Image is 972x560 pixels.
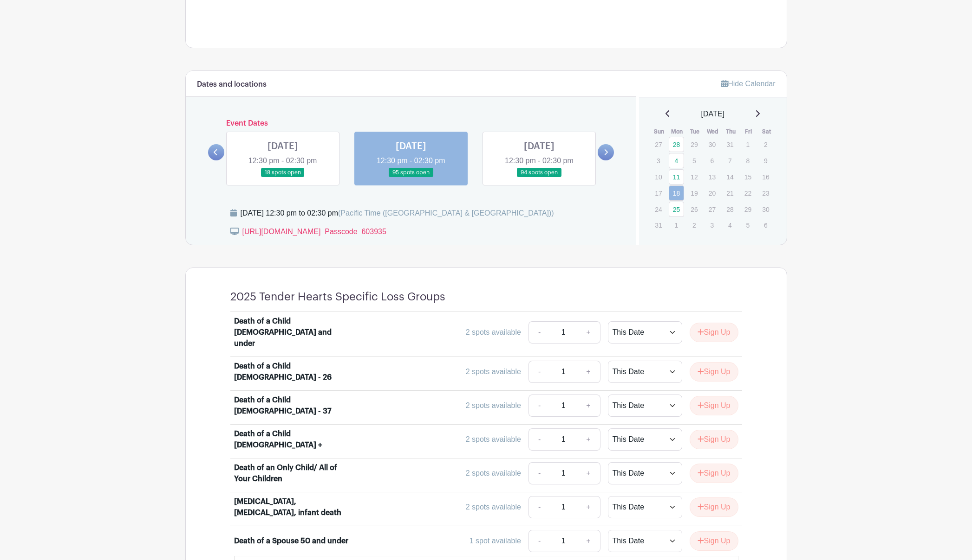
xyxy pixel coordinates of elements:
a: - [528,361,550,383]
th: Wed [704,127,722,136]
div: Death of a Spouse 50 and under [234,535,348,547]
h4: 2025 Tender Hearts Specific Loss Groups [230,290,445,304]
p: 15 [740,170,756,184]
a: 11 [669,169,684,185]
a: 28 [669,137,684,152]
p: 5 [740,218,756,232]
p: 3 [705,218,720,232]
p: 22 [740,186,756,200]
a: - [528,428,550,451]
a: + [577,428,600,451]
p: 16 [758,170,773,184]
p: 4 [722,218,737,232]
a: - [528,321,550,344]
div: 1 spot available [470,535,521,547]
button: Sign Up [690,464,738,483]
a: - [528,395,550,417]
div: 2 spots available [466,400,521,411]
p: 29 [686,137,702,152]
div: Death of an Only Child/ All of Your Children [234,462,349,484]
p: 12 [686,170,702,184]
div: 2 spots available [466,366,521,377]
div: 2 spots available [466,502,521,513]
p: 13 [705,170,720,184]
p: 29 [740,202,756,216]
a: 18 [669,185,684,201]
p: 2 [686,218,702,232]
div: 2 spots available [466,468,521,479]
a: + [577,321,600,344]
p: 17 [651,186,666,200]
p: 27 [651,137,666,152]
a: + [577,361,600,383]
p: 21 [722,186,737,200]
p: 1 [740,137,756,152]
p: 31 [651,218,666,232]
a: - [528,462,550,484]
p: 20 [705,186,720,200]
th: Tue [686,127,704,136]
p: 8 [740,153,756,168]
h6: Dates and locations [197,80,267,89]
button: Sign Up [690,396,738,415]
a: - [528,530,550,552]
p: 14 [722,170,737,184]
p: 27 [705,202,720,216]
p: 30 [758,202,773,216]
div: 2 spots available [466,327,521,338]
div: Death of a Child [DEMOGRAPHIC_DATA] - 26 [234,361,349,383]
button: Sign Up [690,323,738,342]
div: Death of a Child [DEMOGRAPHIC_DATA] + [234,428,349,451]
p: 6 [758,218,773,232]
th: Mon [668,127,686,136]
button: Sign Up [690,362,738,382]
button: Sign Up [690,531,738,551]
span: (Pacific Time ([GEOGRAPHIC_DATA] & [GEOGRAPHIC_DATA])) [338,209,554,217]
p: 24 [651,202,666,216]
a: Hide Calendar [721,80,775,88]
div: [MEDICAL_DATA], [MEDICAL_DATA], infant death [234,496,349,518]
p: 9 [758,153,773,168]
p: 10 [651,170,666,184]
p: 5 [686,153,702,168]
p: 3 [651,153,666,168]
a: [URL][DOMAIN_NAME] Passcode 603935 [242,228,386,235]
th: Fri [740,127,758,136]
button: Sign Up [690,430,738,449]
p: 6 [705,153,720,168]
p: 1 [669,218,684,232]
a: + [577,496,600,518]
a: + [577,395,600,417]
th: Sun [650,127,668,136]
p: 7 [722,153,737,168]
p: 26 [686,202,702,216]
h6: Event Dates [224,119,598,128]
a: + [577,462,600,484]
th: Thu [722,127,740,136]
div: Death of a Child [DEMOGRAPHIC_DATA] and under [234,316,349,349]
a: - [528,496,550,518]
th: Sat [757,127,776,136]
div: [DATE] 12:30 pm to 02:30 pm [241,208,554,219]
a: 25 [669,202,684,217]
a: 4 [669,153,684,168]
p: 2 [758,137,773,152]
p: 28 [722,202,737,216]
p: 31 [722,137,737,152]
p: 23 [758,186,773,200]
div: Death of a Child [DEMOGRAPHIC_DATA] - 37 [234,395,349,417]
p: 30 [705,137,720,152]
div: 2 spots available [466,434,521,445]
button: Sign Up [690,497,738,517]
a: + [577,530,600,552]
p: 19 [686,186,702,200]
span: [DATE] [701,108,724,120]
